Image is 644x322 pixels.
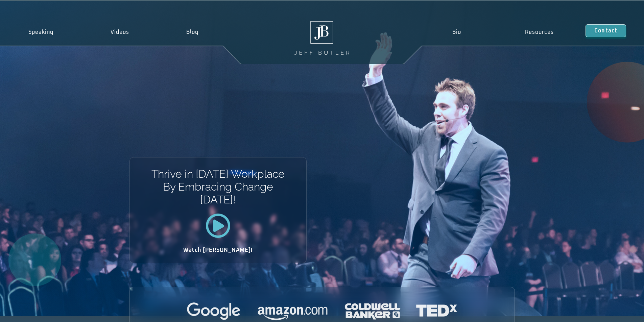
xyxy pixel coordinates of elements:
a: Videos [82,24,158,40]
a: Contact [586,24,626,37]
a: Bio [420,24,493,40]
nav: Menu [420,24,586,40]
a: Resources [493,24,586,40]
span: Contact [594,28,617,33]
h1: Thrive in [DATE] Workplace By Embracing Change [DATE]! [151,168,285,206]
h2: Watch [PERSON_NAME]! [153,247,283,253]
a: Blog [158,24,227,40]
